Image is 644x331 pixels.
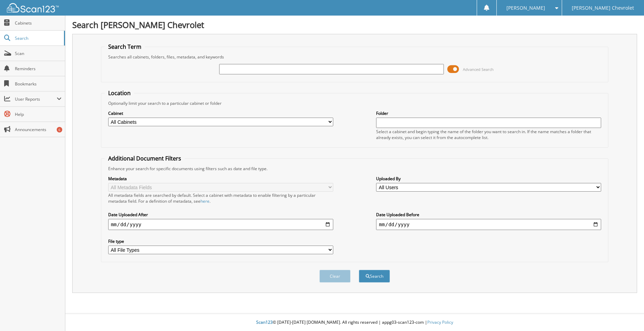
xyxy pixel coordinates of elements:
[105,89,134,97] legend: Location
[200,198,209,204] a: here
[376,110,601,116] label: Folder
[376,212,601,218] label: Date Uploaded Before
[57,127,62,132] div: 6
[15,127,62,132] span: Announcements
[376,176,601,182] label: Uploaded By
[105,166,605,172] div: Enhance your search for specific documents using filters such as date and file type.
[108,176,333,182] label: Metadata
[15,20,62,26] span: Cabinets
[105,54,605,60] div: Searches all cabinets, folders, files, metadata, and keywords
[15,96,57,102] span: User Reports
[108,238,333,244] label: File type
[506,6,545,10] span: [PERSON_NAME]
[463,67,494,72] span: Advanced Search
[105,100,605,106] div: Optionally limit your search to a particular cabinet or folder
[15,50,62,56] span: Scan
[609,298,644,331] iframe: Chat Widget
[359,270,390,283] button: Search
[105,155,185,162] legend: Additional Document Filters
[65,314,644,331] div: © [DATE]-[DATE] [DOMAIN_NAME]. All rights reserved | appg03-scan123-com |
[105,43,145,50] legend: Search Term
[572,6,634,10] span: [PERSON_NAME] Chevrolet
[15,66,62,72] span: Reminders
[376,219,601,230] input: end
[376,129,601,140] div: Select a cabinet and begin typing the name of the folder you want to search in. If the name match...
[427,319,453,325] a: Privacy Policy
[72,19,637,30] h1: Search [PERSON_NAME] Chevrolet
[7,3,59,12] img: scan123-logo-white.svg
[15,111,62,117] span: Help
[108,192,333,204] div: All metadata fields are searched by default. Select a cabinet with metadata to enable filtering b...
[15,35,60,41] span: Search
[108,219,333,230] input: start
[319,270,351,283] button: Clear
[108,212,333,218] label: Date Uploaded After
[256,319,273,325] span: Scan123
[108,110,333,116] label: Cabinet
[15,81,62,87] span: Bookmarks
